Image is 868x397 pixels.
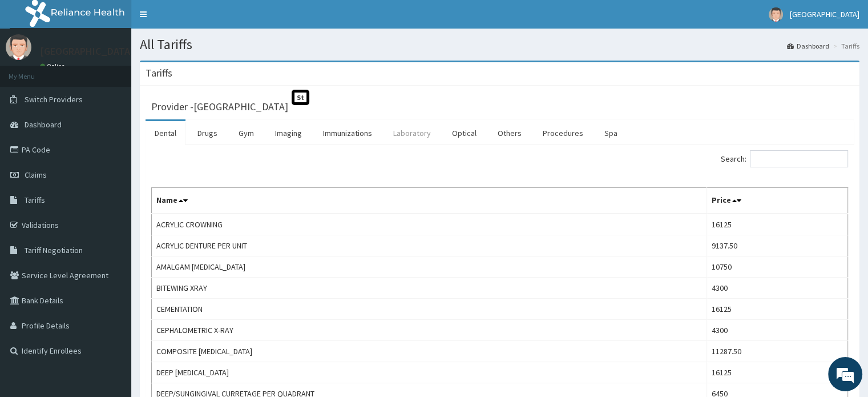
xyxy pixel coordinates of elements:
[787,41,829,51] a: Dashboard
[25,94,83,105] span: Switch Providers
[59,64,192,79] div: Chat with us now
[40,46,134,57] p: [GEOGRAPHIC_DATA]
[706,320,847,341] td: 4300
[750,150,848,167] input: Search:
[706,188,847,214] th: Price
[140,37,859,52] h1: All Tariffs
[25,119,62,130] span: Dashboard
[25,195,45,205] span: Tariffs
[152,320,707,341] td: CEPHALOMETRIC X-RAY
[152,214,707,235] td: ACRYLIC CROWNING
[534,121,592,145] a: Procedures
[25,170,47,180] span: Claims
[188,121,227,145] a: Drugs
[384,121,440,145] a: Laboratory
[706,341,847,362] td: 11287.50
[146,121,185,145] a: Dental
[152,341,707,362] td: COMPOSITE [MEDICAL_DATA]
[488,121,531,145] a: Others
[152,235,707,256] td: ACRYLIC DENTURE PER UNIT
[152,256,707,278] td: AMALGAM [MEDICAL_DATA]
[706,278,847,299] td: 4300
[706,299,847,320] td: 16125
[706,256,847,278] td: 10750
[292,90,309,105] span: St
[443,121,486,145] a: Optical
[152,188,707,214] th: Name
[721,150,848,167] label: Search:
[66,123,158,239] span: We're online!
[706,214,847,235] td: 16125
[21,57,46,86] img: d_794563401_company_1708531726252_794563401
[595,121,627,145] a: Spa
[152,299,707,320] td: CEMENTATION
[146,68,172,78] h3: Tariffs
[266,121,311,145] a: Imaging
[706,362,847,383] td: 16125
[187,6,215,33] div: Minimize live chat window
[25,245,83,255] span: Tariff Negotiation
[706,235,847,256] td: 9137.50
[6,271,217,311] textarea: Type your message and hit 'Enter'
[152,362,707,383] td: DEEP [MEDICAL_DATA]
[830,41,859,51] li: Tariffs
[229,121,263,145] a: Gym
[6,34,31,60] img: User Image
[152,278,707,299] td: BITEWING XRAY
[151,102,288,112] h3: Provider - [GEOGRAPHIC_DATA]
[790,9,859,19] span: [GEOGRAPHIC_DATA]
[314,121,381,145] a: Immunizations
[40,62,67,70] a: Online
[769,7,783,22] img: User Image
